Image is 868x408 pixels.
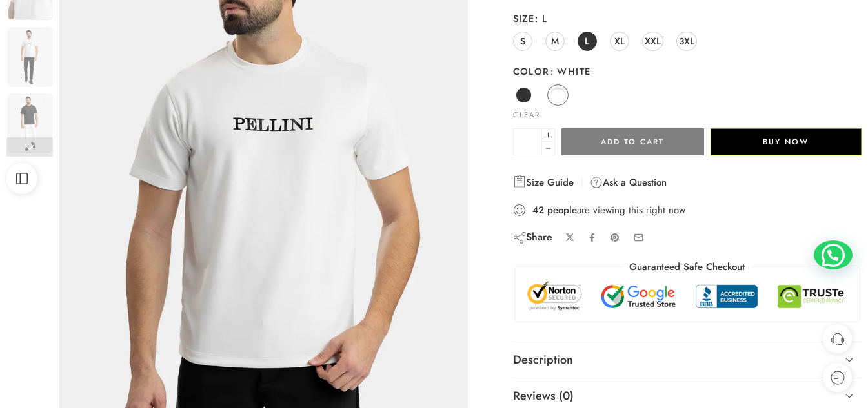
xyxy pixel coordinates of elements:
[513,12,862,25] label: Size
[676,32,697,51] a: 3XL
[565,233,575,242] a: Share on X
[513,203,862,217] div: are viewing this right now
[642,32,663,51] a: XXL
[679,32,694,50] span: 3XL
[561,128,704,155] button: Add to cart
[587,233,597,242] a: Share on Facebook
[623,260,751,274] legend: Guaranteed Safe Checkout
[610,233,620,243] a: Pin on Pinterest
[532,204,544,217] strong: 42
[534,12,547,25] span: L
[513,65,862,78] label: Color
[547,204,577,217] strong: people
[513,32,532,51] a: S
[8,94,52,153] img: New-items63
[513,230,552,244] div: Share
[513,128,542,155] input: Product quantity
[513,112,540,119] a: Clear options
[551,32,559,50] span: M
[550,64,591,78] span: White
[545,32,565,51] a: M
[633,232,644,243] a: Email to your friends
[585,32,589,50] span: L
[614,32,625,50] span: XL
[711,128,862,155] button: Buy Now
[8,28,52,86] img: New-items63
[525,280,850,312] img: Trust
[645,32,661,50] span: XXL
[590,175,667,190] a: Ask a Question
[513,342,862,378] a: Description
[578,32,597,51] a: L
[520,32,525,50] span: S
[610,32,629,51] a: XL
[513,175,574,190] a: Size Guide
